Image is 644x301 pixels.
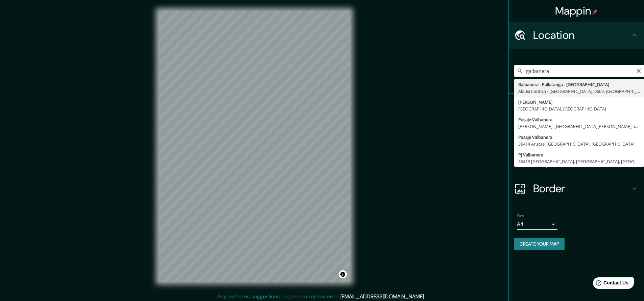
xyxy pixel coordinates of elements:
div: A4 [517,219,557,230]
div: 35413 [GEOGRAPHIC_DATA], [GEOGRAPHIC_DATA], [GEOGRAPHIC_DATA] [518,158,640,165]
button: Toggle attribution [339,270,347,278]
div: [PERSON_NAME], [GEOGRAPHIC_DATA][PERSON_NAME] 5090000, [GEOGRAPHIC_DATA] [518,123,640,130]
div: Style [509,121,644,148]
div: Alausí Canton - [GEOGRAPHIC_DATA], 0602, [GEOGRAPHIC_DATA] [518,88,640,95]
div: Pj Valbanera [518,151,640,158]
canvas: Map [159,11,350,282]
img: pin-icon.png [592,9,598,15]
h4: Layout [533,155,630,168]
div: Pasaje Valbanera [518,116,640,123]
div: Balbanera - Pallatanga - [GEOGRAPHIC_DATA] [518,81,640,88]
h4: Border [533,182,630,195]
input: Pick your city or area [514,65,644,77]
div: Layout [509,148,644,175]
div: [GEOGRAPHIC_DATA], [GEOGRAPHIC_DATA] [518,105,640,112]
label: Size [517,213,524,219]
iframe: Help widget launcher [584,275,637,294]
div: Pins [509,94,644,121]
div: . [426,293,427,301]
div: . [425,293,426,301]
div: [PERSON_NAME] [518,99,640,105]
p: Any problems, suggestions, or concerns please email . [217,293,425,301]
div: Location [509,22,644,49]
a: [EMAIL_ADDRESS][DOMAIN_NAME] [340,293,424,300]
h4: Mappin [555,4,598,18]
div: Border [509,175,644,202]
button: Clear [636,67,641,74]
h4: Location [533,28,630,42]
div: 35414 Arucas, [GEOGRAPHIC_DATA], [GEOGRAPHIC_DATA] [518,141,640,147]
button: Create your map [514,238,565,250]
div: Pasaje Valbanera [518,134,640,141]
